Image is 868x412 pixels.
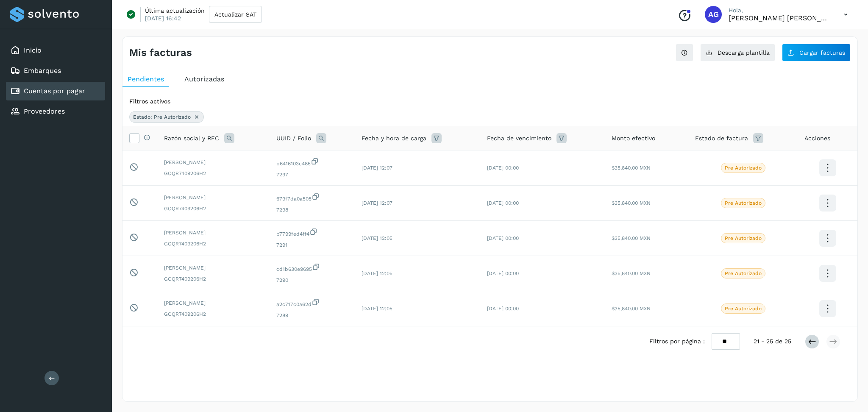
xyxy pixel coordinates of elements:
[729,7,830,14] p: Hola,
[164,159,263,166] span: [PERSON_NAME]
[209,6,262,23] button: Actualizar SAT
[276,192,348,203] span: 679f7da0a505
[487,270,519,276] span: [DATE] 00:00
[729,14,830,22] p: Abigail Gonzalez Leon
[276,276,348,284] span: 7290
[612,200,651,206] span: $35,840.00 MXN
[725,200,762,206] p: Pre Autorizado
[184,75,224,83] span: Autorizadas
[362,235,392,241] span: [DATE] 12:05
[6,61,105,80] div: Embarques
[487,306,519,312] span: [DATE] 00:00
[145,7,205,14] p: Última actualización
[214,11,256,17] span: Actualizar SAT
[24,87,85,95] a: Cuentas por pagar
[276,206,348,214] span: 7298
[164,240,263,248] span: GOQR7409206H2
[487,200,519,206] span: [DATE] 00:00
[164,264,263,272] span: [PERSON_NAME]
[487,165,519,171] span: [DATE] 00:00
[276,298,348,308] span: a2c717c0a62d
[487,235,519,241] span: [DATE] 00:00
[725,306,762,312] p: Pre Autorizado
[804,134,830,143] span: Acciones
[725,165,762,171] p: Pre Autorizado
[145,14,181,22] p: [DATE] 16:42
[700,44,775,61] button: Descarga plantilla
[612,165,651,171] span: $35,840.00 MXN
[362,200,392,206] span: [DATE] 12:07
[276,171,348,178] span: 7297
[276,263,348,273] span: cd1b630e9695
[612,235,651,241] span: $35,840.00 MXN
[164,299,263,307] span: [PERSON_NAME]
[164,275,263,283] span: GOQR7409206H2
[612,270,651,276] span: $35,840.00 MXN
[276,134,311,143] span: UUID / Folio
[276,157,348,167] span: b6416103c485
[362,270,392,276] span: [DATE] 12:05
[487,134,551,143] span: Fecha de vencimiento
[276,312,348,319] span: 7289
[164,194,263,201] span: [PERSON_NAME]
[24,46,42,54] a: Inicio
[362,306,392,312] span: [DATE] 12:05
[725,235,762,241] p: Pre Autorizado
[718,50,770,56] span: Descarga plantilla
[695,134,748,143] span: Estado de factura
[129,97,851,106] div: Filtros activos
[164,205,263,212] span: GOQR7409206H2
[276,241,348,249] span: 7291
[782,44,851,61] button: Cargar facturas
[128,75,164,83] span: Pendientes
[799,50,845,56] span: Cargar facturas
[612,134,655,143] span: Monto efectivo
[276,228,348,238] span: b7799fed4ff4
[6,82,105,100] div: Cuentas por pagar
[362,165,392,171] span: [DATE] 12:07
[164,134,219,143] span: Razón social y RFC
[164,310,263,318] span: GOQR7409206H2
[129,47,192,59] h4: Mis facturas
[24,107,65,115] a: Proveedores
[754,337,791,346] span: 21 - 25 de 25
[129,111,204,123] div: Estado: Pre Autorizado
[164,170,263,177] span: GOQR7409206H2
[6,102,105,121] div: Proveedores
[649,337,705,346] span: Filtros por página :
[362,134,426,143] span: Fecha y hora de carga
[6,41,105,60] div: Inicio
[24,67,61,75] a: Embarques
[612,306,651,312] span: $35,840.00 MXN
[164,229,263,237] span: [PERSON_NAME]
[133,113,191,121] span: Estado: Pre Autorizado
[725,270,762,276] p: Pre Autorizado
